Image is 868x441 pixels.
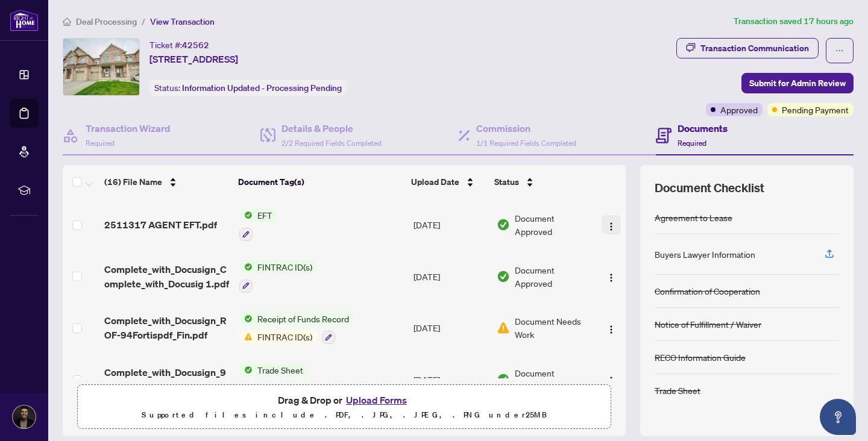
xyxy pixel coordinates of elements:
[239,260,253,274] img: Status Icon
[278,392,410,408] span: Drag & Drop or
[10,9,39,31] img: logo
[497,321,510,334] img: Document Status
[104,262,230,291] span: Complete_with_Docusign_Complete_with_Docusig 1.pdf
[655,211,732,224] div: Agreement to Lease
[411,175,459,189] span: Upload Date
[76,16,137,27] span: Deal Processing
[239,363,253,377] img: Status Icon
[239,330,253,343] img: Status Icon
[676,38,819,58] button: Transaction Communication
[239,208,253,222] img: Status Icon
[515,314,591,341] span: Document Needs Work
[655,384,700,397] div: Trade Sheet
[602,267,621,286] button: Logo
[239,312,253,325] img: Status Icon
[515,366,591,393] span: Document Approved
[86,139,115,148] span: Required
[782,103,849,116] span: Pending Payment
[233,165,406,199] th: Document Tag(s)
[606,376,616,386] img: Logo
[835,46,844,55] span: ellipsis
[602,318,621,337] button: Logo
[494,175,519,189] span: Status
[602,370,621,389] button: Logo
[182,83,342,93] span: Information Updated - Processing Pending
[606,273,616,283] img: Logo
[409,302,492,354] td: [DATE]
[149,52,238,66] span: [STREET_ADDRESS]
[253,312,354,325] span: Receipt of Funds Record
[820,399,856,435] button: Open asap
[489,165,593,199] th: Status
[602,215,621,234] button: Logo
[281,121,382,136] h4: Details & People
[655,317,761,331] div: Notice of Fulfillment / Waiver
[104,365,230,394] span: Complete_with_Docusign_94_Fortis_-_TS_-_Agen.pdf
[476,139,576,148] span: 1/1 Required Fields Completed
[281,139,382,148] span: 2/2 Required Fields Completed
[497,270,510,283] img: Document Status
[700,39,809,58] div: Transaction Communication
[239,312,354,345] button: Status IconReceipt of Funds RecordStatus IconFINTRAC ID(s)
[149,38,209,52] div: Ticket #:
[497,373,510,386] img: Document Status
[720,103,758,116] span: Approved
[409,199,492,251] td: [DATE]
[741,73,854,93] button: Submit for Admin Review
[253,363,308,377] span: Trade Sheet
[63,17,71,26] span: home
[655,351,746,364] div: RECO Information Guide
[409,251,492,302] td: [DATE]
[678,121,728,136] h4: Documents
[13,405,36,428] img: Profile Icon
[104,175,162,189] span: (16) File Name
[749,73,846,93] span: Submit for Admin Review
[85,408,603,422] p: Supported files include .PDF, .JPG, .JPEG, .PNG under 25 MB
[150,16,215,27] span: View Transaction
[655,248,755,261] div: Buyers Lawyer Information
[253,260,317,274] span: FINTRAC ID(s)
[104,217,217,232] span: 2511317 AGENT EFT.pdf
[606,325,616,334] img: Logo
[99,165,233,199] th: (16) File Name
[515,263,591,290] span: Document Approved
[655,284,760,298] div: Confirmation of Cooperation
[515,211,591,238] span: Document Approved
[497,218,510,231] img: Document Status
[342,392,410,408] button: Upload Forms
[409,354,492,405] td: [DATE]
[606,222,616,231] img: Logo
[142,14,145,28] li: /
[239,260,317,293] button: Status IconFINTRAC ID(s)
[655,180,764,196] span: Document Checklist
[253,330,317,343] span: FINTRAC ID(s)
[182,40,209,51] span: 42562
[678,139,706,148] span: Required
[63,39,139,95] img: IMG-N12246850_1.jpg
[78,385,611,430] span: Drag & Drop orUpload FormsSupported files include .PDF, .JPG, .JPEG, .PNG under25MB
[253,208,277,222] span: EFT
[239,363,308,396] button: Status IconTrade Sheet
[104,313,230,342] span: Complete_with_Docusign_ROF-94Fortispdf_Fin.pdf
[734,14,854,28] article: Transaction saved 17 hours ago
[149,80,347,96] div: Status:
[476,121,576,136] h4: Commission
[86,121,171,136] h4: Transaction Wizard
[239,208,277,241] button: Status IconEFT
[406,165,489,199] th: Upload Date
